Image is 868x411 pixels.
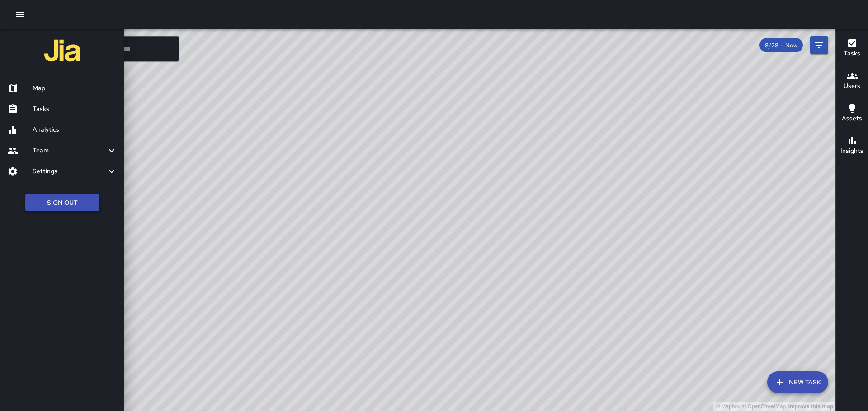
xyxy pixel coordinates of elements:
[844,81,860,91] h6: Users
[33,83,117,93] h6: Map
[33,166,106,176] h6: Settings
[767,371,828,393] button: New Task
[842,114,862,124] h6: Assets
[840,146,863,156] h6: Insights
[844,49,860,59] h6: Tasks
[33,125,117,135] h6: Analytics
[33,104,117,114] h6: Tasks
[44,32,80,69] img: jia-logo
[33,146,106,156] h6: Team
[25,194,99,211] button: Sign Out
